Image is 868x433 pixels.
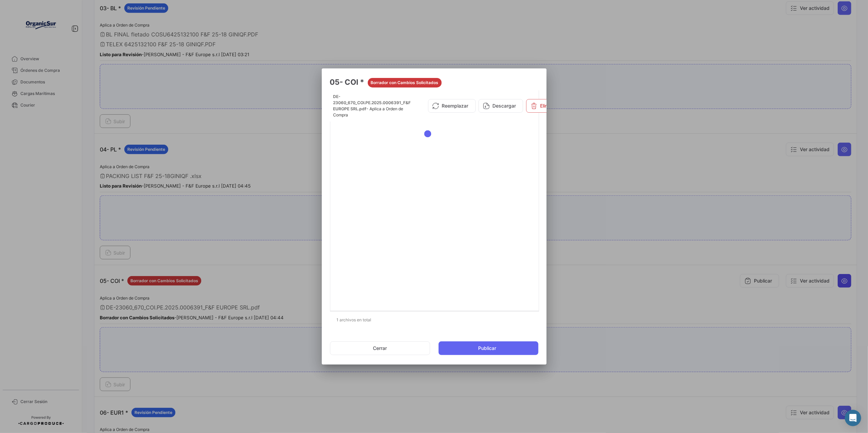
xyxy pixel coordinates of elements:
button: Eliminar [526,99,562,113]
span: DE-23060_670_COI.PE.2025.0006391_F&F EUROPE SRL.pdf [333,94,411,111]
button: Descargar [478,99,523,113]
span: Publicar [478,345,496,352]
div: Abrir Intercom Messenger [845,410,861,426]
button: Reemplazar [428,99,476,113]
div: 1 archivos en total [330,311,538,328]
span: Borrador con Cambios Solicitados [371,80,439,86]
button: Publicar [439,341,538,355]
span: - Aplica a Orden de Compra [333,106,404,117]
button: Cerrar [330,341,430,355]
h3: 05- COI * [330,77,538,87]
